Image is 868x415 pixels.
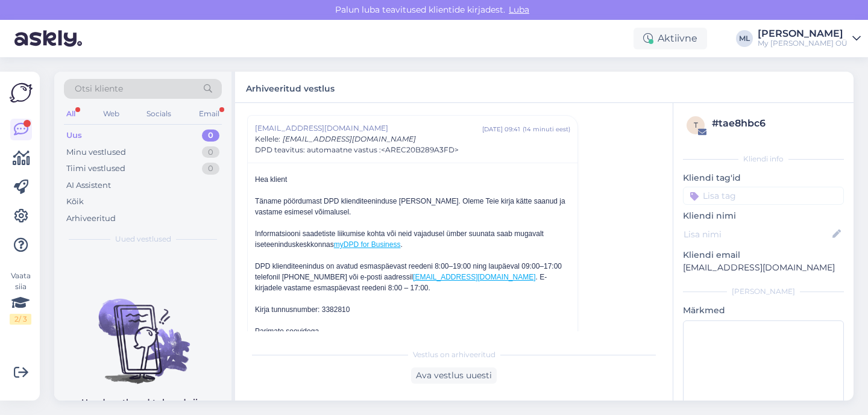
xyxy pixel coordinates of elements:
div: 0 [202,163,219,175]
div: Uus [66,129,82,142]
img: Askly Logo [10,81,33,104]
p: Kliendi tag'id [683,172,844,184]
p: Märkmed [683,304,844,317]
div: Aktiivne [634,28,707,49]
div: 2 / 3 [10,314,31,325]
input: Lisa tag [683,187,844,205]
div: Tiimi vestlused [66,163,125,175]
div: Kõik [66,196,84,208]
a: [PERSON_NAME]My [PERSON_NAME] OÜ [758,29,861,48]
div: 0 [202,129,219,142]
span: Vestlus on arhiveeritud [413,349,495,360]
div: Minu vestlused [66,146,126,158]
a: myDPD for Business [334,240,401,249]
div: 0 [202,146,219,158]
p: Hea klient Täname pöördumast DPD klienditeeninduse [PERSON_NAME]. Oleme Teie kirja kätte saanud j... [255,174,570,358]
span: [EMAIL_ADDRESS][DOMAIN_NAME] [255,123,482,134]
p: Uued vestlused tulevad siia. [81,396,205,409]
div: Ava vestlus uuesti [411,367,497,384]
span: DPD teavitus: automaatne vastus :<AREC20B289A3FD> [255,145,459,155]
span: [EMAIL_ADDRESS][DOMAIN_NAME] [283,134,416,143]
div: Web [101,106,122,122]
div: # tae8hbc6 [712,116,840,131]
div: [PERSON_NAME] [758,29,848,39]
span: t [694,120,698,129]
div: ML [736,30,753,47]
div: All [64,106,78,122]
p: Kliendi nimi [683,210,844,222]
div: Kliendi info [683,154,844,164]
span: Luba [505,4,533,15]
p: Kliendi email [683,249,844,261]
a: [EMAIL_ADDRESS][DOMAIN_NAME] [413,273,535,281]
div: Socials [144,106,174,122]
span: Kellele : [255,134,280,143]
div: Vaata siia [10,270,31,325]
div: Arhiveeritud [66,213,116,225]
div: Email [197,106,222,122]
img: No chats [54,277,231,385]
div: [PERSON_NAME] [683,286,844,297]
label: Arhiveeritud vestlus [246,79,335,95]
p: [EMAIL_ADDRESS][DOMAIN_NAME] [683,261,844,274]
span: Otsi kliente [75,83,123,95]
div: My [PERSON_NAME] OÜ [758,39,848,48]
div: [DATE] 09:41 [482,125,520,134]
div: ( 14 minuti eest ) [523,125,570,134]
div: AI Assistent [66,179,111,192]
span: Uued vestlused [115,234,171,245]
input: Lisa nimi [684,228,830,241]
